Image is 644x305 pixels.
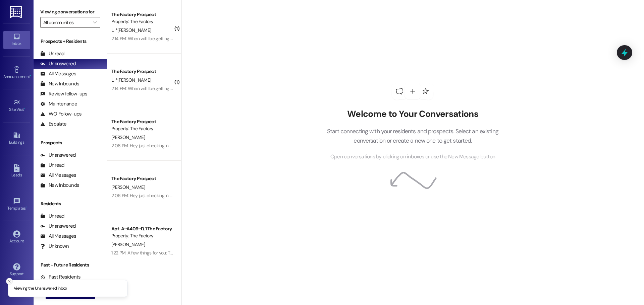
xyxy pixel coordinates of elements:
div: 2:06 PM: Hey just checking in again about my last text regarding the cleaning fee. Please let me ... [111,143,388,149]
label: Viewing conversations for [40,7,100,17]
span: L. *[PERSON_NAME] [111,27,151,33]
a: Buildings [3,130,30,148]
div: All Messages [40,172,76,179]
div: 2:06 PM: Hey just checking in again about my last text regarding the cleaning fee. Please let me ... [111,193,388,199]
div: 2:14 PM: When will I be getting my deposit back? [111,35,205,42]
div: Unread [40,162,64,169]
a: Inbox [3,31,30,49]
div: New Inbounds [40,80,79,87]
div: Residents [34,200,107,207]
div: Past Residents [40,274,81,281]
div: Unknown [40,243,69,250]
div: 2:14 PM: When will I be getting my deposit back? [111,85,205,91]
div: Unread [40,50,64,57]
div: Prospects + Residents [34,38,107,45]
div: WO Follow-ups [40,110,82,118]
span: [PERSON_NAME] [111,184,145,190]
div: The Factory Prospect [111,11,173,18]
a: Site Visit • [3,97,30,115]
div: The Factory Prospect [111,68,173,75]
div: Property: The Factory [111,125,173,132]
div: Unanswered [40,152,76,159]
span: [PERSON_NAME] [111,134,145,140]
div: Property: The Factory [111,232,173,239]
button: Close toast [6,278,13,285]
a: Support [3,261,30,279]
div: All Messages [40,233,76,240]
div: The Factory Prospect [111,175,173,182]
div: Prospects [34,139,107,146]
div: Unanswered [40,60,76,67]
div: Past + Future Residents [34,261,107,269]
div: Unanswered [40,223,76,230]
span: • [30,73,31,78]
span: • [24,106,25,111]
div: Apt. A~A409~D, 1 The Factory [111,225,173,232]
div: Maintenance [40,100,77,107]
div: Unread [40,213,64,220]
span: L. *[PERSON_NAME] [111,77,151,83]
p: Start connecting with your residents and prospects. Select an existing conversation or create a n... [317,127,508,146]
div: All Messages [40,70,76,77]
img: ResiDesk Logo [10,6,23,18]
div: Property: The Factory [111,18,173,25]
a: Account [3,228,30,246]
input: All communities [43,17,90,28]
a: Leads [3,162,30,180]
i:  [93,20,97,25]
div: New Inbounds [40,182,79,189]
span: Open conversations by clicking on inboxes or use the New Message button [330,153,495,161]
span: • [26,205,27,210]
h2: Welcome to Your Conversations [317,109,508,120]
div: The Factory Prospect [111,118,173,125]
div: Review follow-ups [40,90,87,97]
p: Viewing the Unanswered inbox [14,286,67,292]
span: [PERSON_NAME] [111,241,145,247]
a: Templates • [3,196,30,214]
div: Escalate [40,121,66,128]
